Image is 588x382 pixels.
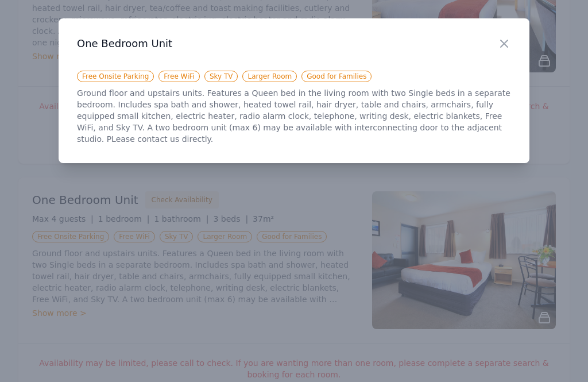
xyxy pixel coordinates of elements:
[158,71,200,82] span: Free WiFi
[301,71,372,82] span: Good for Families
[77,87,511,145] p: Ground floor and upstairs units. Features a Queen bed in the living room with two Single beds in ...
[204,71,238,82] span: Sky TV
[242,71,297,82] span: Larger Room
[77,37,511,51] h3: One Bedroom Unit
[77,71,154,82] span: Free Onsite Parking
